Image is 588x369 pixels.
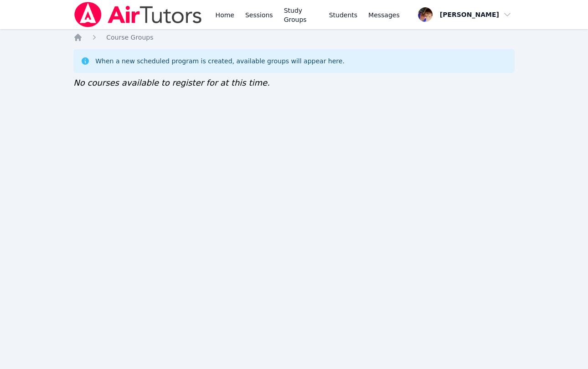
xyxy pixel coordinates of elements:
[73,2,202,27] img: Air Tutors
[73,33,515,42] nav: Breadcrumb
[95,56,345,66] div: When a new scheduled program is created, available groups will appear here.
[368,10,400,20] span: Messages
[73,78,270,87] span: No courses available to register for at this time.
[106,33,153,42] a: Course Groups
[106,34,153,41] span: Course Groups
